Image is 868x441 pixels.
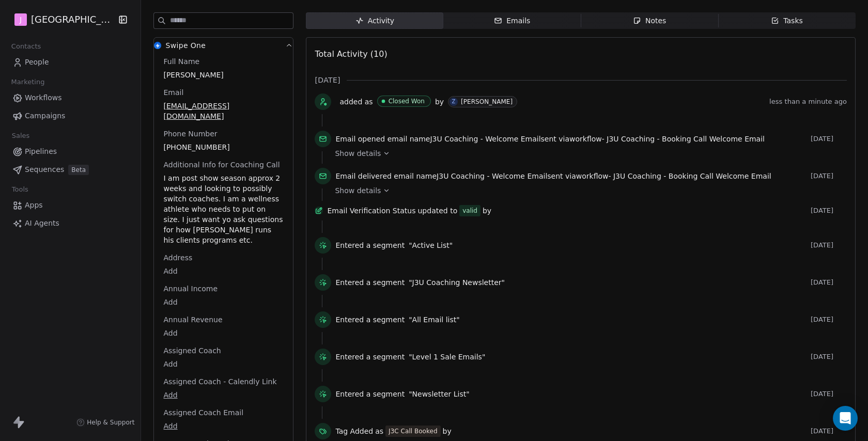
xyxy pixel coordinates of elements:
[163,421,284,431] span: Add
[335,171,771,181] span: email name sent via workflow -
[25,111,65,121] span: Campaigns
[769,98,847,106] span: less than a minute ago
[8,161,132,178] a: SequencesBeta
[811,241,847,249] span: [DATE]
[633,15,666,26] div: Notes
[437,172,547,180] span: J3U Coaching - Welcome Email
[20,14,22,25] span: J
[613,172,771,180] span: J3U Coaching - Booking Call Welcome Email
[25,200,43,211] span: Apps
[335,389,405,399] span: Entered a segment
[31,13,116,26] span: [GEOGRAPHIC_DATA]
[161,314,224,325] span: Annual Revenue
[25,92,62,103] span: Workflows
[409,389,469,399] span: "Newsletter List"
[8,143,132,160] a: Pipelines
[335,148,840,159] a: Show details
[811,172,847,180] span: [DATE]
[409,277,505,288] span: "J3U Coaching Newsletter"
[161,56,202,67] span: Full Name
[811,316,847,324] span: [DATE]
[154,42,161,49] img: Swipe One
[8,107,132,124] a: Campaigns
[335,185,840,196] a: Show details
[335,172,391,180] span: Email delivered
[771,15,803,26] div: Tasks
[335,185,381,196] span: Show details
[811,353,847,361] span: [DATE]
[483,206,491,216] span: by
[430,135,540,143] span: J3U Coaching - Welcome Email
[76,418,134,427] a: Help & Support
[409,314,460,325] span: "All Email list"
[335,314,405,325] span: Entered a segment
[7,39,45,54] span: Contacts
[7,128,34,144] span: Sales
[163,266,284,276] span: Add
[335,134,765,144] span: email name sent via workflow -
[335,148,381,159] span: Show details
[163,359,284,369] span: Add
[409,240,453,250] span: "Active List"
[163,390,284,400] span: Add
[7,74,49,90] span: Marketing
[335,426,373,436] span: Tag Added
[165,40,206,51] span: Swipe One
[7,182,33,197] span: Tools
[154,38,293,56] button: Swipe OneSwipe One
[25,218,59,229] span: AI Agents
[163,70,284,80] span: [PERSON_NAME]
[161,283,220,294] span: Annual Income
[8,215,132,232] a: AI Agents
[375,426,383,436] span: as
[452,98,456,106] div: Z
[161,160,282,170] span: Additional Info for Coaching Call
[494,15,530,26] div: Emails
[811,207,847,215] span: [DATE]
[8,197,132,214] a: Apps
[87,418,134,427] span: Help & Support
[335,277,405,288] span: Entered a segment
[335,135,385,143] span: Email opened
[163,173,284,245] span: I am post show season approx 2 weeks and looking to possibly switch coaches. I am a wellness athl...
[68,165,89,175] span: Beta
[315,49,387,59] span: Total Activity (10)
[25,57,49,68] span: People
[435,97,444,107] span: by
[161,129,219,139] span: Phone Number
[389,427,437,436] div: J3C Call Booked
[163,328,284,338] span: Add
[25,146,57,157] span: Pipelines
[417,206,457,216] span: updated to
[163,101,284,121] span: [EMAIL_ADDRESS][DOMAIN_NAME]
[8,54,132,71] a: People
[409,352,485,362] span: "Level 1 Sale Emails"
[811,427,847,435] span: [DATE]
[335,240,405,250] span: Entered a segment
[443,426,452,436] span: by
[8,89,132,106] a: Workflows
[161,345,223,356] span: Assigned Coach
[25,164,64,175] span: Sequences
[327,206,415,216] span: Email Verification Status
[462,206,477,216] div: valid
[163,297,284,307] span: Add
[811,390,847,398] span: [DATE]
[811,278,847,287] span: [DATE]
[339,97,373,107] span: added as
[161,407,245,418] span: Assigned Coach Email
[607,135,765,143] span: J3U Coaching - Booking Call Welcome Email
[161,253,194,263] span: Address
[811,135,847,143] span: [DATE]
[461,98,513,105] div: [PERSON_NAME]
[161,376,278,387] span: Assigned Coach - Calendly Link
[315,75,340,85] span: [DATE]
[163,142,284,152] span: [PHONE_NUMBER]
[161,87,185,98] span: Email
[389,98,425,105] div: Closed Won
[335,352,405,362] span: Entered a segment
[12,11,112,28] button: J[GEOGRAPHIC_DATA]
[833,406,858,431] div: Open Intercom Messenger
